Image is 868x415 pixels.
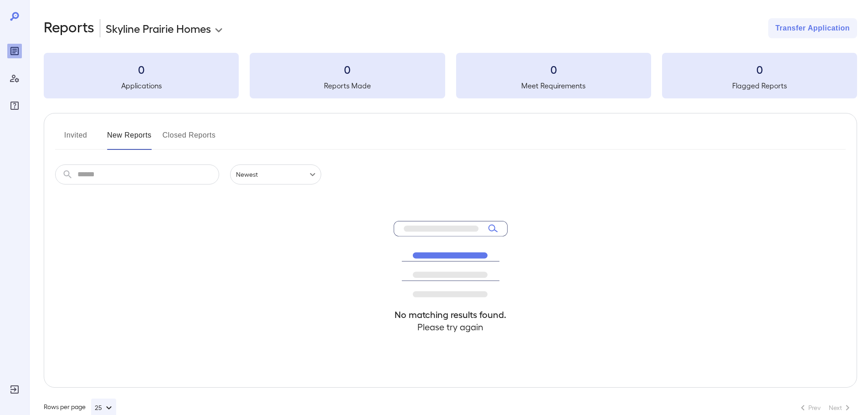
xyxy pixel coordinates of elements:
h4: No matching results found. [394,308,508,321]
nav: pagination navigation [793,400,857,415]
h5: Reports Made [250,80,445,91]
div: Log Out [7,382,22,397]
h5: Meet Requirements [456,80,651,91]
h4: Please try again [394,321,508,333]
button: Transfer Application [768,18,857,38]
h3: 0 [662,62,857,77]
button: New Reports [107,128,152,150]
p: Skyline Prairie Homes [106,21,211,36]
div: FAQ [7,98,22,113]
div: Manage Users [7,71,22,86]
summary: 0Applications0Reports Made0Meet Requirements0Flagged Reports [44,53,857,98]
h2: Reports [44,18,94,38]
h3: 0 [44,62,239,77]
h5: Flagged Reports [662,80,857,91]
h3: 0 [456,62,651,77]
div: Reports [7,44,22,58]
h3: 0 [250,62,445,77]
button: Invited [55,128,96,150]
button: Closed Reports [163,128,216,150]
h5: Applications [44,80,239,91]
div: Newest [230,164,321,184]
